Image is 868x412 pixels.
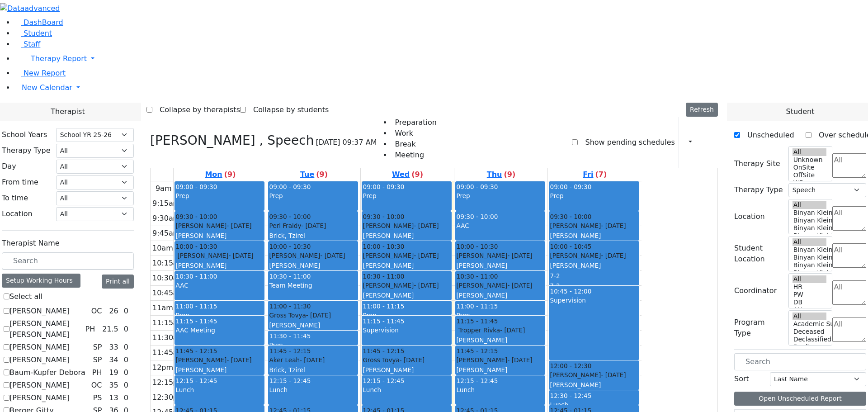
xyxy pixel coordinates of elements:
div: [PERSON_NAME] [550,221,638,230]
button: Refresh [686,103,718,117]
span: Therapist [51,106,85,117]
option: Unknown [793,156,827,164]
div: Lunch [550,400,638,409]
div: 0 [122,367,130,378]
label: Unscheduled [740,128,794,142]
div: AAC [175,281,264,290]
div: [PERSON_NAME] [456,291,544,300]
span: Student [24,29,52,38]
span: 10:00 - 10:30 [269,242,311,251]
label: [PERSON_NAME] [9,306,70,317]
div: Supervision [550,296,638,305]
div: 26 [107,306,120,317]
span: - [DATE] [414,282,439,289]
div: [PERSON_NAME] [456,281,544,290]
div: [PERSON_NAME] [550,380,638,389]
div: [PERSON_NAME] [175,365,264,374]
div: [PERSON_NAME] [175,221,264,230]
option: AH [793,306,827,314]
span: - [DATE] [500,327,525,334]
div: [PERSON_NAME] [363,251,451,260]
label: (9) [224,169,236,180]
div: 11am [151,303,175,313]
a: September 9, 2025 [298,168,330,181]
span: Therapy Report [31,54,87,63]
input: Search [2,252,134,270]
div: [PERSON_NAME] [456,355,544,365]
div: [PERSON_NAME] [363,221,451,230]
label: Sort [734,374,749,384]
option: WP [793,179,827,187]
label: Coordinator [734,285,777,296]
option: Deceased [793,328,827,336]
div: Prep [269,191,357,200]
label: School Years [2,129,47,140]
div: Perl Fraidy [269,221,357,230]
span: 10:00 - 10:30 [456,242,498,251]
div: [PERSON_NAME] [175,251,264,260]
option: DB [793,298,827,306]
button: Print all [102,275,134,289]
option: Binyan Klein 3 [793,261,827,269]
div: 0 [122,342,130,353]
span: 10:30 - 11:00 [175,273,217,280]
span: - [DATE] [306,312,331,319]
a: September 10, 2025 [390,168,425,181]
span: 12:30 - 12:45 [550,392,591,399]
span: 11:00 - 11:15 [456,303,498,310]
option: Binyan Klein 4 [793,254,827,261]
label: Day [2,161,16,172]
label: Baum-Kupfer Debora [9,367,85,378]
span: 12:15 - 12:45 [269,377,311,384]
div: [PERSON_NAME] [269,261,357,270]
div: Prep [363,191,451,200]
label: Show pending schedules [578,135,675,150]
div: 19 [107,367,120,378]
div: [PERSON_NAME] [550,251,638,260]
div: [PERSON_NAME] [363,231,451,240]
span: - [DATE] [601,222,626,229]
span: - [DATE] [507,356,532,364]
textarea: Search [832,153,866,178]
div: Prep [456,311,544,320]
label: Student Location [734,243,783,265]
div: Prep [175,311,264,320]
span: 11:30 - 11:45 [269,332,311,340]
div: Report [696,135,701,150]
div: Aker Leah [269,355,357,365]
span: 09:00 - 09:30 [269,183,311,190]
option: Binyan Klein 5 [793,209,827,217]
div: [PERSON_NAME] [175,261,264,270]
li: Work [392,128,437,139]
div: Supervision [363,326,451,335]
div: 35 [107,380,120,391]
span: New Calendar [22,83,72,92]
span: 11:00 - 11:30 [269,302,311,311]
div: 13 [107,393,120,403]
div: OC [88,306,106,317]
span: 10:00 - 10:45 [550,242,591,251]
label: Select all [9,291,42,302]
div: Lunch [269,385,357,394]
div: 10:45am [151,288,187,298]
a: September 8, 2025 [203,168,237,181]
textarea: Search [832,206,866,231]
span: 09:00 - 09:30 [363,183,404,190]
button: Open Unscheduled Report [734,392,866,406]
label: [PERSON_NAME] [9,393,70,403]
a: September 11, 2025 [485,168,517,181]
span: 12:00 - 12:30 [550,361,591,370]
option: All [793,238,827,246]
span: - [DATE] [300,356,325,364]
span: - [DATE] [601,252,626,259]
div: 0 [122,324,130,335]
div: PH [89,367,106,378]
span: 11:45 - 12:15 [363,346,404,355]
div: 0 [122,380,130,391]
span: 09:30 - 10:00 [456,213,498,220]
div: [PERSON_NAME] [175,355,264,365]
input: Search [734,353,866,370]
div: Lunch [175,385,264,394]
div: [PERSON_NAME] [363,365,451,374]
div: AAC [456,221,544,230]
